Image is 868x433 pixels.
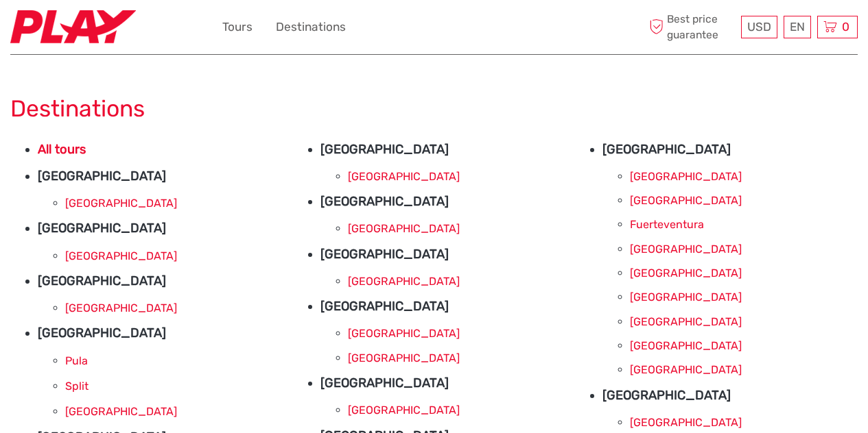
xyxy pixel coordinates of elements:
[630,416,742,429] a: [GEOGRAPHIC_DATA]
[10,95,858,123] h1: Destinations
[630,315,742,328] a: [GEOGRAPHIC_DATA]
[38,169,166,184] strong: [GEOGRAPHIC_DATA]
[348,222,460,235] a: [GEOGRAPHIC_DATA]
[10,10,136,44] img: 2467-7e1744d7-2434-4362-8842-68c566c31c52_logo_small.jpg
[38,325,166,341] strong: [GEOGRAPHIC_DATA]
[320,194,449,209] strong: [GEOGRAPHIC_DATA]
[348,404,460,417] a: [GEOGRAPHIC_DATA]
[65,197,177,210] a: [GEOGRAPHIC_DATA]
[320,247,449,262] strong: [GEOGRAPHIC_DATA]
[840,20,852,34] span: 0
[602,388,731,403] strong: [GEOGRAPHIC_DATA]
[784,16,811,38] div: EN
[65,405,177,418] a: [GEOGRAPHIC_DATA]
[38,221,166,236] strong: [GEOGRAPHIC_DATA]
[630,218,704,231] a: Fuerteventura
[630,170,742,183] a: [GEOGRAPHIC_DATA]
[65,249,177,262] a: [GEOGRAPHIC_DATA]
[630,339,742,352] a: [GEOGRAPHIC_DATA]
[630,243,742,256] a: [GEOGRAPHIC_DATA]
[747,20,771,34] span: USD
[630,194,742,207] a: [GEOGRAPHIC_DATA]
[276,17,346,37] a: Destinations
[630,267,742,280] a: [GEOGRAPHIC_DATA]
[65,354,88,367] a: Pula
[65,380,89,393] a: Split
[348,351,460,364] a: [GEOGRAPHIC_DATA]
[320,142,449,157] strong: [GEOGRAPHIC_DATA]
[630,363,742,376] a: [GEOGRAPHIC_DATA]
[38,142,86,157] a: All tours
[602,142,731,157] strong: [GEOGRAPHIC_DATA]
[38,273,166,288] strong: [GEOGRAPHIC_DATA]
[646,12,738,42] span: Best price guarantee
[630,290,742,304] a: [GEOGRAPHIC_DATA]
[348,170,460,183] a: [GEOGRAPHIC_DATA]
[348,327,460,340] a: [GEOGRAPHIC_DATA]
[320,299,449,314] strong: [GEOGRAPHIC_DATA]
[222,17,253,37] a: Tours
[348,275,460,288] a: [GEOGRAPHIC_DATA]
[65,301,177,314] a: [GEOGRAPHIC_DATA]
[320,375,449,391] strong: [GEOGRAPHIC_DATA]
